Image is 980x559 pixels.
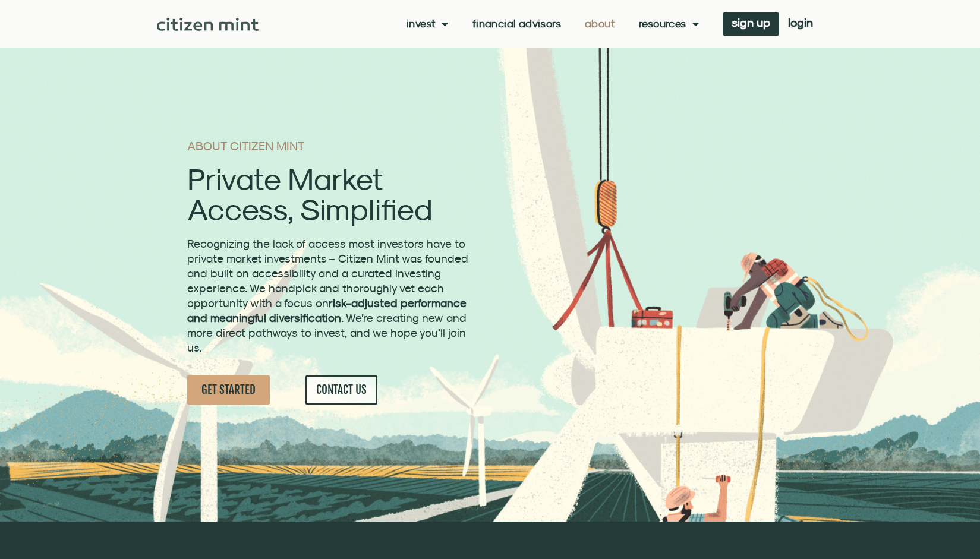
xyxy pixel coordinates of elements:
h1: ABOUT CITIZEN MINT [187,140,472,152]
span: login [788,18,813,27]
a: Financial Advisors [472,18,561,30]
a: CONTACT US [305,375,377,405]
span: GET STARTED [201,383,256,397]
a: GET STARTED [187,375,270,405]
h2: Private Market Access, Simplified [187,164,472,225]
span: sign up [732,18,770,27]
a: About [585,18,615,30]
a: login [779,12,822,36]
img: Citizen Mint [157,18,259,31]
a: Resources [639,18,699,30]
a: sign up [723,12,779,36]
span: Recognizing the lack of access most investors have to private market investments – Citizen Mint w... [187,237,468,354]
span: CONTACT US [316,383,367,397]
nav: Menu [407,18,699,30]
a: Invest [407,18,449,30]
